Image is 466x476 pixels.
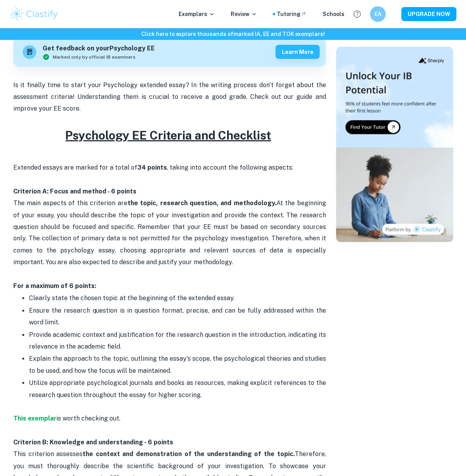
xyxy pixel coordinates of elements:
[2,30,464,38] h6: Click here to explore thousands of marked IA, EE and TOK exemplars !
[336,47,453,242] img: Thumbnail
[179,10,215,18] p: Exemplars
[401,7,457,21] button: UPGRADE NOW
[29,293,326,304] p: Clearly state the chosen topic at the beginning of the extended essay.
[29,305,326,329] p: Ensure the research question is in question format, precise, and can be fully addressed within th...
[137,164,167,171] strong: 34 points
[127,199,276,207] strong: the topic, research question, and methodology.
[13,439,173,446] strong: Criterion B: Knowledge and understanding - 6 points
[29,353,326,377] p: Explain the approach to the topic, outlining the essay's scope, the psychological theories and st...
[276,45,320,59] button: Learn more
[29,329,326,353] p: Provide academic context and justification for the research question in the introduction, indicat...
[13,162,326,292] p: Extended essays are marked for a total of , taking into account the following aspects: The main a...
[255,451,295,458] strong: of the topic.
[13,38,326,67] a: Get feedback on yourPsychology EEMarked only by official IB examinersLearn more
[351,7,364,21] button: Help and Feedback
[29,378,326,401] p: Utilize appropriate psychological journals and books as resources, making explicit references to ...
[13,283,96,290] strong: For a maximum of 6 points:
[277,10,307,18] a: Tutoring
[66,128,271,142] u: Psychology EE Criteria and Checklist
[13,415,56,422] a: This exemplar
[82,451,252,458] strong: the context and demonstration of the understanding
[9,6,59,22] img: Clastify logo
[323,10,344,18] a: Schools
[13,188,136,195] strong: Criterion A: Focus and method - 6 points
[13,401,326,449] p: is worth checking out.
[13,79,326,127] p: Is it finally time to start your Psychology extended essay? In the writing process don't forget a...
[374,10,383,18] h6: EA
[231,10,257,18] p: Review
[53,54,136,61] span: Marked only by official IB examiners
[43,44,155,54] h6: Get feedback on your Psychology EE
[370,6,386,22] button: EA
